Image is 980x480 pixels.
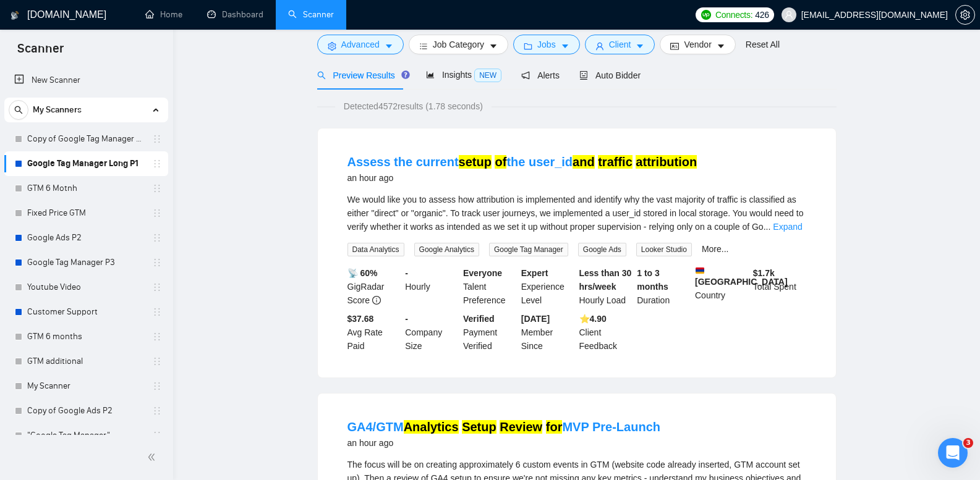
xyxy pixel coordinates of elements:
span: Data Analytics [347,243,404,256]
span: holder [152,431,162,440]
span: caret-down [717,41,725,51]
div: an hour ago [347,436,660,450]
span: Scanner [7,40,74,65]
iframe: Intercom live chat [938,438,968,468]
b: - [405,314,408,324]
span: Alerts [521,70,560,80]
a: dashboardDashboard [207,9,263,20]
span: Google Tag Manager [489,243,568,256]
span: holder [152,134,162,144]
span: info-circle [372,296,381,305]
div: Payment Verified [461,312,519,353]
mark: of [495,155,506,169]
button: userClientcaret-down [585,35,655,54]
span: holder [152,332,162,342]
span: holder [152,159,162,169]
span: setting [956,10,974,20]
div: Hourly [403,266,461,307]
a: More... [702,244,729,254]
div: Duration [634,266,692,307]
button: barsJob Categorycaret-down [409,35,508,54]
a: "Google Tag Manager" [27,423,145,448]
div: Experience Level [519,266,577,307]
button: setting [955,5,975,25]
a: Customer Support [27,300,145,324]
div: GigRadar Score [345,266,403,307]
img: 🇦🇲 [696,266,704,275]
span: Client [609,38,631,51]
span: area-chart [426,70,435,79]
a: GTM 6 Motnh [27,176,145,201]
button: idcardVendorcaret-down [660,35,735,54]
b: 📡 60% [347,268,378,278]
img: logo [11,6,19,25]
span: holder [152,183,162,193]
span: caret-down [561,41,569,51]
b: Expert [521,268,548,278]
span: holder [152,307,162,317]
span: user [595,41,604,51]
div: Hourly Load [577,266,635,307]
a: GA4/GTMAnalytics Setup Review forMVP Pre-Launch [347,420,660,434]
b: Everyone [463,268,502,278]
span: Jobs [537,38,556,51]
span: bars [419,41,428,51]
b: ⭐️ 4.90 [579,314,607,324]
span: robot [579,71,588,80]
span: notification [521,71,530,80]
a: GTM additional [27,349,145,374]
span: Google Ads [578,243,626,256]
span: Advanced [341,38,380,51]
span: user [785,11,793,19]
b: Less than 30 hrs/week [579,268,632,292]
span: holder [152,381,162,391]
a: GTM 6 months [27,324,145,349]
a: searchScanner [288,9,334,20]
span: Preview Results [317,70,406,80]
div: Talent Preference [461,266,519,307]
span: double-left [147,451,160,463]
a: Fixed Price GTM [27,201,145,225]
div: an hour ago [347,171,697,185]
span: idcard [670,41,679,51]
mark: Analytics [404,420,459,434]
a: homeHome [145,9,182,20]
a: New Scanner [14,68,158,93]
span: search [317,71,326,80]
div: Company Size [403,312,461,353]
span: setting [328,41,336,51]
span: We would like you to assess how attribution is implemented and identify why the vast majority of ... [347,195,804,232]
a: Copy of Google Tag Manager Long P1 [27,127,145,151]
span: Insights [426,70,501,80]
button: search [9,100,28,120]
span: caret-down [385,41,393,51]
span: NEW [474,69,501,82]
span: Connects: [715,8,752,22]
b: [GEOGRAPHIC_DATA] [695,266,788,287]
a: Reset All [746,38,780,51]
div: Country [692,266,751,307]
span: Job Category [433,38,484,51]
a: Google Ads P2 [27,225,145,250]
b: $ 1.7k [753,268,775,278]
b: $37.68 [347,314,374,324]
span: caret-down [636,41,644,51]
span: caret-down [489,41,498,51]
span: Google Analytics [414,243,479,256]
a: Google Tag Manager P3 [27,250,145,275]
a: Assess the currentsetup ofthe user_idand traffic attribution [347,155,697,169]
a: Google Tag Manager Long P1 [27,151,145,176]
mark: and [573,155,595,169]
div: We would like you to assess how attribution is implemented and identify why the vast majority of ... [347,193,806,234]
span: 3 [963,438,973,448]
span: holder [152,208,162,218]
mark: setup [459,155,492,169]
span: holder [152,233,162,243]
span: Detected 4572 results (1.78 seconds) [335,99,492,113]
span: Vendor [684,38,711,51]
span: holder [152,258,162,267]
span: Looker Studio [636,243,692,256]
mark: traffic [598,155,633,169]
button: settingAdvancedcaret-down [317,35,404,54]
span: My Scanners [33,98,82,122]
